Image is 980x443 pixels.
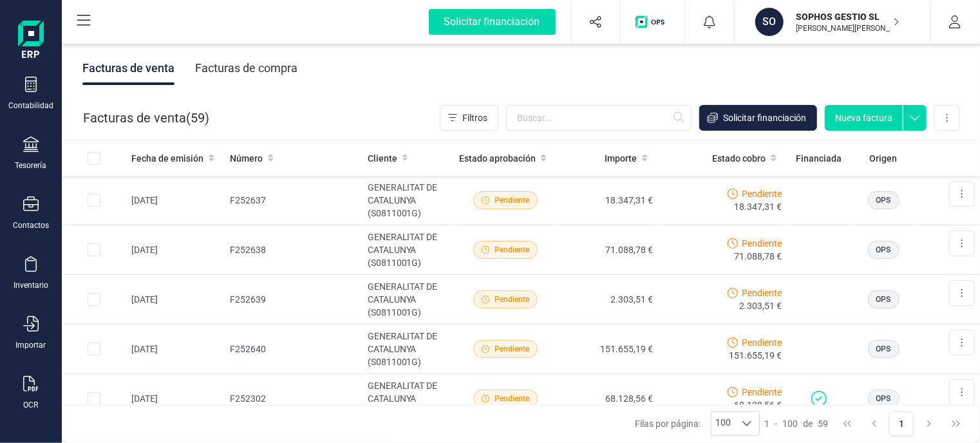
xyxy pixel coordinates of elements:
button: Filtros [440,105,498,131]
div: Filas por página: [635,411,760,436]
td: 71.088,78 € [557,225,658,275]
span: Filtros [462,111,487,124]
span: 1 [765,417,770,430]
span: OPS [876,343,891,355]
div: OCR [24,400,39,410]
span: Pendiente [495,343,529,355]
span: Financiada [796,152,842,165]
td: 2.303,51 € [557,275,658,325]
img: Logo de OPS [636,15,670,28]
span: OPS [876,393,891,404]
input: Buscar... [506,105,692,131]
span: 151.655,19 € [729,349,782,362]
div: Solicitar financiación [429,9,556,35]
div: Inventario [14,280,48,290]
span: Pendiente [742,187,782,200]
div: Row Selected 5b99c7f8-a0bb-4a58-813e-02394e833b5f [88,194,100,207]
span: de [804,417,813,430]
td: [DATE] [126,374,225,424]
span: Pendiente [495,194,529,206]
button: Solicitar financiación [699,105,817,131]
button: Last Page [944,411,968,436]
td: F252637 [225,176,363,225]
div: Row Selected d8a809a3-dfac-4047-8c91-90addc413fdf [88,392,100,405]
td: [DATE] [126,225,225,275]
button: Previous Page [862,411,887,436]
div: Row Selected d9d5a05a-fcbe-4ff8-a917-252105e1e9bd [88,243,100,256]
button: First Page [835,411,860,436]
span: OPS [876,294,891,305]
td: [DATE] [126,325,225,374]
td: 18.347,31 € [557,176,658,225]
span: Pendiente [742,336,782,349]
td: [DATE] [126,275,225,325]
span: Pendiente [495,393,529,404]
td: GENERALITAT DE CATALUNYA (S0811001G) [363,275,455,325]
span: 71.088,78 € [734,250,782,263]
span: Origen [870,152,898,165]
td: [DATE] [126,176,225,225]
td: GENERALITAT DE CATALUNYA (S0811001G) [363,325,455,374]
span: 18.347,31 € [734,200,782,213]
p: [PERSON_NAME][PERSON_NAME] [796,23,900,33]
div: Row Selected 389556b5-8455-4045-b2d3-b6d162f0ce7c [88,343,100,355]
td: F252302 [225,374,363,424]
div: Tesorería [15,160,47,171]
span: OPS [876,244,891,256]
span: Fecha de emisión [131,152,203,165]
td: GENERALITAT DE CATALUNYA (S0811001G) [363,225,455,275]
span: Pendiente [495,244,529,256]
div: Facturas de venta [82,52,174,85]
td: GENERALITAT DE CATALUNYA (S0811001G) [363,374,455,424]
div: All items unselected [88,152,100,165]
img: Logo Finanedi [18,21,44,62]
span: Pendiente [742,386,782,399]
div: Facturas de compra [195,52,297,85]
span: 59 [191,109,205,127]
span: Pendiente [742,287,782,299]
button: Next Page [917,411,941,436]
span: 100 [783,417,798,430]
button: Page 1 [889,411,914,436]
button: Solicitar financiación [413,1,571,42]
span: Pendiente [742,237,782,250]
button: SOSOPHOS GESTIO SL[PERSON_NAME][PERSON_NAME] [750,1,915,42]
td: F252638 [225,225,363,275]
span: 59 [818,417,829,430]
div: Importar [16,340,46,350]
td: F252640 [225,325,363,374]
button: Nueva factura [825,105,903,131]
div: Row Selected 9b1da72f-eac2-4e6d-a37c-b9d71e3a448a [88,293,100,306]
div: Contactos [13,220,49,231]
div: SO [755,8,784,36]
span: 100 [711,412,735,435]
span: Importe [605,152,637,165]
span: Solicitar financiación [723,111,806,124]
span: Estado cobro [712,152,766,165]
span: OPS [876,194,891,206]
div: Facturas de venta ( ) [83,105,209,131]
td: F252639 [225,275,363,325]
div: - [765,417,829,430]
td: 68.128,56 € [557,374,658,424]
button: Logo de OPS [628,1,677,42]
span: Pendiente [495,294,529,305]
span: Estado aprobación [459,152,536,165]
p: SOPHOS GESTIO SL [796,10,900,23]
span: Número [230,152,263,165]
td: GENERALITAT DE CATALUNYA (S0811001G) [363,176,455,225]
span: Cliente [368,152,397,165]
span: 68.128,56 € [734,399,782,411]
span: 2.303,51 € [739,299,782,312]
div: Contabilidad [8,100,53,111]
td: 151.655,19 € [557,325,658,374]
